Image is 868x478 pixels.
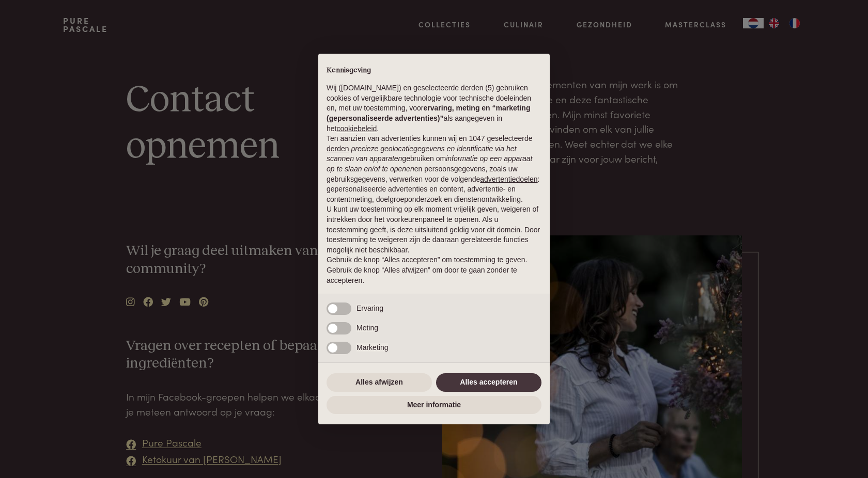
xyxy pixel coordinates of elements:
button: Alles afwijzen [327,373,432,392]
p: Ten aanzien van advertenties kunnen wij en 1047 geselecteerde gebruiken om en persoonsgegevens, z... [327,134,541,204]
button: advertentiedoelen [480,174,537,185]
strong: ervaring, meting en “marketing (gepersonaliseerde advertenties)” [327,104,530,122]
button: Meer informatie [327,396,541,415]
a: cookiebeleid [336,124,377,133]
p: U kunt uw toestemming op elk moment vrijelijk geven, weigeren of intrekken door het voorkeurenpan... [327,204,541,255]
button: Alles accepteren [436,373,541,392]
span: Meting [357,324,378,332]
p: Gebruik de knop “Alles accepteren” om toestemming te geven. Gebruik de knop “Alles afwijzen” om d... [327,255,541,285]
h2: Kennisgeving [327,66,541,75]
p: Wij ([DOMAIN_NAME]) en geselecteerde derden (5) gebruiken cookies of vergelijkbare technologie vo... [327,83,541,134]
em: precieze geolocatiegegevens en identificatie via het scannen van apparaten [327,145,516,163]
span: Marketing [357,343,388,352]
span: Ervaring [357,304,383,312]
em: informatie op een apparaat op te slaan en/of te openen [327,154,533,173]
button: derden [327,144,349,154]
